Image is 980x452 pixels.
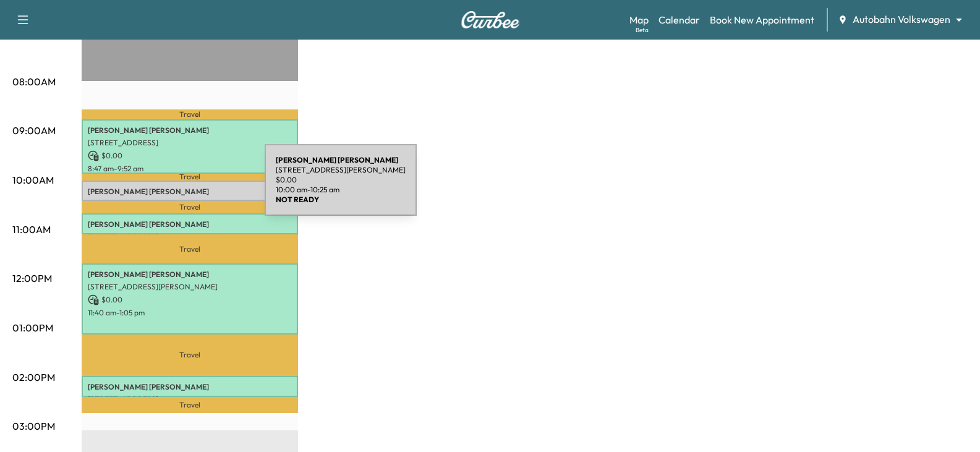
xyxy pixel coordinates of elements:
[12,173,54,187] p: 10:00AM
[636,25,649,35] div: Beta
[658,12,700,27] a: Calendar
[82,234,298,263] p: Travel
[88,150,292,161] p: $ 0.00
[12,74,56,89] p: 08:00AM
[12,370,55,385] p: 02:00PM
[12,320,53,335] p: 01:00PM
[276,155,398,164] b: [PERSON_NAME] [PERSON_NAME]
[88,126,292,135] p: [PERSON_NAME] [PERSON_NAME]
[88,308,292,318] p: 11:40 am - 1:05 pm
[82,109,298,119] p: Travel
[88,382,292,392] p: [PERSON_NAME] [PERSON_NAME]
[276,175,406,185] p: $ 0.00
[853,12,950,27] span: Autobahn Volkswagen
[12,271,52,286] p: 12:00PM
[88,187,292,197] p: [PERSON_NAME] [PERSON_NAME]
[88,232,292,242] p: [STREET_ADDRESS]
[82,201,298,213] p: Travel
[82,174,298,181] p: Travel
[88,138,292,148] p: [STREET_ADDRESS]
[88,199,292,209] p: [STREET_ADDRESS][PERSON_NAME]
[276,195,319,204] b: NOT READY
[82,335,298,376] p: Travel
[82,397,298,414] p: Travel
[461,11,520,28] img: Curbee Logo
[12,419,55,433] p: 03:00PM
[12,222,51,237] p: 11:00AM
[88,164,292,174] p: 8:47 am - 9:52 am
[88,270,292,279] p: [PERSON_NAME] [PERSON_NAME]
[88,282,292,292] p: [STREET_ADDRESS][PERSON_NAME]
[629,12,649,27] a: MapBeta
[88,394,292,404] p: [STREET_ADDRESS]
[710,12,814,27] a: Book New Appointment
[276,165,406,175] p: [STREET_ADDRESS][PERSON_NAME]
[88,294,292,305] p: $ 0.00
[88,220,292,229] p: [PERSON_NAME] [PERSON_NAME]
[276,185,406,195] p: 10:00 am - 10:25 am
[12,123,56,138] p: 09:00AM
